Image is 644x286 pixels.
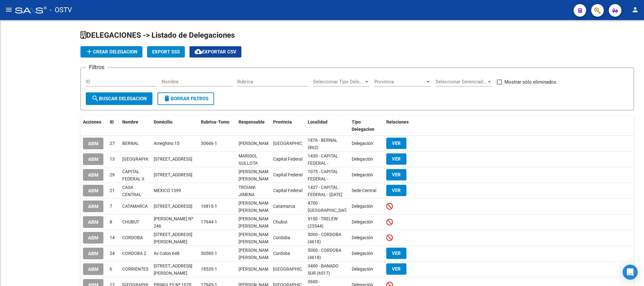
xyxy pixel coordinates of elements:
[198,115,236,136] datatable-header-cell: Rubrica-Tomo
[154,157,192,162] span: AV GRAL PAZ Nº 12190
[110,119,114,124] span: ID
[239,201,272,213] span: CARRION JUAN CARLOS
[239,267,272,272] span: AQUINO NICASIO
[308,216,338,228] span: 9100 - TRELEW (23544)
[504,78,556,86] span: Mostrar sólo eliminados
[236,115,271,136] datatable-header-cell: Responsable
[201,251,217,256] span: 30580-1
[110,235,115,240] span: 14
[392,250,401,256] span: VER
[374,79,425,85] span: Provincia
[195,49,236,55] span: Exportar CSV
[190,46,241,58] button: Exportar CSV
[154,204,192,209] span: AVDA BELGRANO Nº 1065
[308,201,350,227] span: 4700 - [GEOGRAPHIC_DATA][PERSON_NAME] (3429)
[85,49,137,55] span: Crear Delegacion
[152,49,180,55] span: Export SSS
[349,115,384,136] datatable-header-cell: Tipo Delegacion
[308,119,328,124] span: Localidad
[392,172,401,178] span: VER
[110,172,115,177] span: 29
[110,188,115,193] span: 21
[107,115,120,136] datatable-header-cell: ID
[239,153,258,173] span: MARISOL GULLOTA MARISOL
[86,92,152,105] button: Buscar Delegacion
[80,31,235,40] span: DELEGACIONES -> Listado de Delegaciones
[631,6,639,14] mat-icon: person
[273,235,290,240] span: Cordoba
[154,141,179,146] span: Ameghino 15
[308,232,341,244] span: 5000 - CORDOBA (4618)
[239,119,265,124] span: Responsable
[122,235,143,240] span: CORDOBA
[271,115,305,136] datatable-header-cell: Provincia
[122,251,146,256] span: CORDOBA 2
[80,46,142,58] button: Crear Delegacion
[392,140,401,146] span: VER
[239,248,272,260] span: Abeijon Kevin Aaron
[50,3,72,17] span: - OSTV
[352,204,373,209] span: Delegación
[163,95,171,102] mat-icon: delete
[88,141,98,146] span: ABM
[83,201,103,212] button: ABM
[154,188,181,193] span: MEXICO 1399
[623,265,638,280] div: Open Intercom Messenger
[308,185,342,218] span: 1437 - CAPITAL FEDERAL - [DATE][PERSON_NAME]([DATE]-[DATE]) (22682)
[83,263,103,275] button: ABM
[386,153,406,165] button: VER
[352,141,373,146] span: Delegación
[110,251,115,256] span: 24
[386,185,406,196] button: VER
[83,248,103,259] button: ABM
[352,219,373,224] span: Delegación
[239,141,272,146] span: Matias L. Giovini
[352,172,373,177] span: Delegación
[91,96,147,102] span: Buscar Delegacion
[308,248,341,260] span: 5000 - CORDOBA (4618)
[352,188,376,193] span: Sede Central
[313,79,364,85] span: Seleccionar Tipo Delegacion
[352,235,373,240] span: Delegación
[392,188,401,193] span: VER
[88,204,98,209] span: ABM
[151,115,198,136] datatable-header-cell: Domicilio
[308,153,344,180] span: 1430 - CAPITAL FEDERAL - ARIAS(3401-5000) (20579)
[273,157,302,162] span: Capital Federal
[201,119,229,124] span: Rubrica-Tomo
[110,204,112,209] span: 7
[88,251,98,256] span: ABM
[157,92,214,105] button: Borrar Filtros
[154,216,193,228] span: MARTIN CUTILLO Nº 246
[273,119,292,124] span: Provincia
[273,172,302,177] span: Capital Federal
[239,169,272,181] span: INSAURRALDE MARIA ESTHER
[122,157,165,162] span: BUENOS AIRES
[239,232,272,244] span: AGUIRRE MARIA ROSA
[273,219,288,224] span: Chubut
[83,153,103,165] button: ABM
[88,157,98,162] span: ABM
[154,263,192,276] span: AV COSTANERA GRAL SAN MARTIN Nº 252
[163,96,208,102] span: Borrar Filtros
[122,267,148,272] span: CORRIENTES
[91,95,99,102] mat-icon: search
[110,141,115,146] span: 27
[392,266,401,272] span: VER
[122,119,138,124] span: Nombre
[273,188,302,193] span: Capital Federal
[83,185,103,196] button: ABM
[154,172,192,177] span: SANTIAGO DEL ESTERO 112 PISO 4 OFICINA 12
[352,267,373,272] span: Delegación
[273,141,316,146] span: [GEOGRAPHIC_DATA]
[122,204,148,209] span: CATAMARCA
[195,48,202,55] mat-icon: cloud_download
[154,232,192,244] span: AV POETA LUGONES Nº 161
[120,115,151,136] datatable-header-cell: Nombre
[122,185,141,204] span: CASA CENTRAL CABA
[386,119,409,124] span: Relaciones
[83,119,101,124] span: Acciones
[386,263,406,275] button: VER
[86,63,107,72] h3: Filtros
[122,219,139,224] span: CHUBUT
